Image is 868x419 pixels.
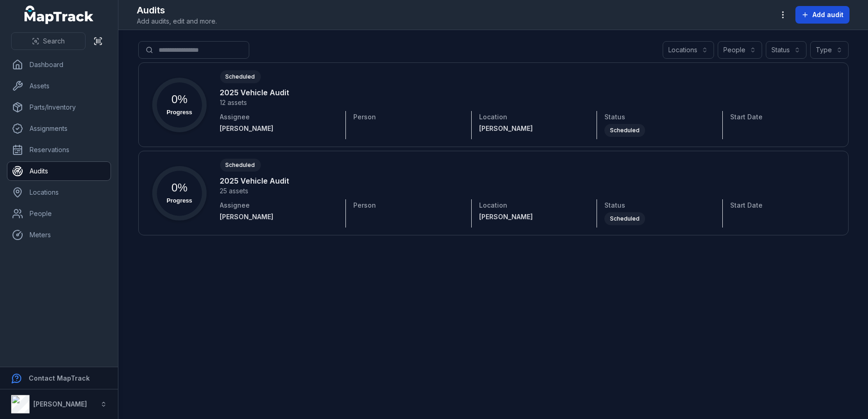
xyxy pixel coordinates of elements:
[795,6,850,24] button: Add audit
[33,400,87,408] strong: [PERSON_NAME]
[604,124,645,137] div: Scheduled
[220,212,339,222] a: [PERSON_NAME]
[479,124,582,133] a: [PERSON_NAME]
[718,41,762,59] button: People
[813,10,843,19] span: Add audit
[766,41,806,59] button: Status
[7,98,111,117] a: Parts/Inventory
[7,204,111,223] a: People
[7,119,111,138] a: Assignments
[137,17,217,26] span: Add audits, edit and more.
[7,77,111,95] a: Assets
[43,37,65,46] span: Search
[479,213,533,221] span: [PERSON_NAME]
[479,124,533,132] span: [PERSON_NAME]
[7,141,111,159] a: Reservations
[11,32,86,50] button: Search
[7,183,111,202] a: Locations
[810,41,849,59] button: Type
[7,226,111,244] a: Meters
[25,6,94,24] a: MapTrack
[604,212,645,225] div: Scheduled
[137,4,217,17] h2: Audits
[7,162,111,180] a: Audits
[29,374,90,382] strong: Contact MapTrack
[7,55,111,74] a: Dashboard
[479,212,582,222] a: [PERSON_NAME]
[220,124,339,133] a: [PERSON_NAME]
